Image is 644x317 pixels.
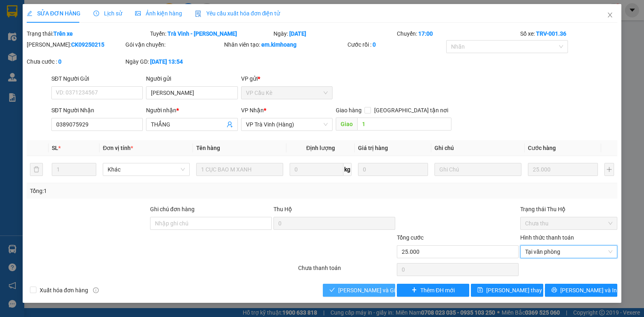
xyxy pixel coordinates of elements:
span: Định lượng [306,145,335,151]
span: Xuất hóa đơn hàng [36,286,91,295]
b: [DATE] [289,30,306,37]
div: SĐT Người Gửi [51,74,143,83]
b: 0 [373,41,376,48]
b: em.kimhoang [261,41,297,48]
span: K BAO BỂ ƯỚT [21,53,66,60]
div: Người nhận [146,106,238,115]
div: Chưa cước : [27,57,124,66]
div: Ngày: [273,29,396,38]
span: Cước hàng [528,145,556,151]
span: SỬA ĐƠN HÀNG [27,10,80,17]
label: Ghi chú đơn hàng [150,206,195,212]
div: Số xe: [519,29,618,38]
input: Dọc đường [357,118,451,131]
label: Hình thức thanh toán [520,234,574,241]
b: Trên xe [53,30,73,37]
b: 17:00 [418,30,433,37]
div: [PERSON_NAME]: [27,40,124,49]
button: save[PERSON_NAME] thay đổi [471,284,543,297]
div: Người gửi [146,74,238,83]
span: Yêu cầu xuất hóa đơn điện tử [195,10,280,17]
div: Trạng thái Thu Hộ [520,205,617,214]
span: check [329,287,335,293]
div: Ngày GD: [125,57,222,66]
span: Giá trị hàng [358,145,388,151]
div: SĐT Người Nhận [51,106,143,115]
b: 0 [58,58,61,65]
th: Ghi chú [431,140,525,156]
div: Nhân viên tạo: [224,40,346,49]
span: user-add [227,121,233,128]
div: Chuyến: [396,29,519,38]
b: CK09250215 [71,41,104,48]
div: Cước rồi : [347,40,445,49]
button: delete [30,163,43,176]
span: VP Nhận [241,107,264,114]
div: Chưa thanh toán [297,263,396,278]
span: [PERSON_NAME] thay đổi [486,286,551,295]
button: plusThêm ĐH mới [397,284,469,297]
span: kg [343,163,352,176]
input: 0 [358,163,428,176]
span: Ảnh kiện hàng [135,10,182,17]
span: [GEOGRAPHIC_DATA] tận nơi [371,106,451,115]
div: Tổng: 1 [30,186,249,195]
span: Đơn vị tính [103,145,133,151]
div: Trạng thái: [26,29,149,38]
span: VP Trà Vinh (Hàng) [23,35,78,43]
span: info-circle [93,287,99,293]
span: SL [52,145,58,151]
span: save [477,287,483,293]
button: printer[PERSON_NAME] và In [545,284,617,297]
span: Giao hàng [336,107,362,114]
span: clock-circle [93,11,99,16]
span: close [607,12,613,18]
input: 0 [528,163,598,176]
p: NHẬN: [3,35,118,43]
span: edit [27,11,32,16]
b: TRV-001.36 [536,30,566,37]
div: Gói vận chuyển: [125,40,222,49]
input: VD: Bàn, Ghế [196,163,283,176]
b: [DATE] 13:54 [150,58,183,65]
span: Tại văn phòng [525,246,612,258]
button: check[PERSON_NAME] và Giao hàng [323,284,395,297]
span: picture [135,11,141,16]
span: [PERSON_NAME] và In [560,286,617,295]
div: Tuyến: [149,29,273,38]
span: Tên hàng [196,145,220,151]
span: [PERSON_NAME] và Giao hàng [338,286,416,295]
b: Trà Vinh - [PERSON_NAME] [167,30,237,37]
span: Tổng cước [397,234,424,241]
input: Ghi Chú [434,163,521,176]
span: Chưa thu [525,217,612,229]
button: Close [599,4,621,27]
button: plus [604,163,614,176]
span: OANH [74,24,92,31]
span: Khác [108,163,185,176]
span: Lịch sử [93,10,122,17]
span: GIAO: [3,53,66,60]
div: VP gửi [241,74,333,83]
p: GỬI: [3,16,118,31]
span: plus [411,287,417,293]
input: Ghi chú đơn hàng [150,217,272,230]
span: Thu Hộ [273,206,292,212]
span: Giao [336,118,357,131]
span: VP Trà Vinh (Hàng) [246,118,328,131]
span: VP [PERSON_NAME] ([GEOGRAPHIC_DATA]) - [3,16,92,31]
span: TRINH [43,44,62,51]
span: VP Cầu Kè [246,87,328,99]
img: icon [195,11,201,17]
span: printer [551,287,557,293]
strong: BIÊN NHẬN GỬI HÀNG [27,4,94,12]
span: 0909351015 - [3,44,62,51]
span: Thêm ĐH mới [420,286,455,295]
